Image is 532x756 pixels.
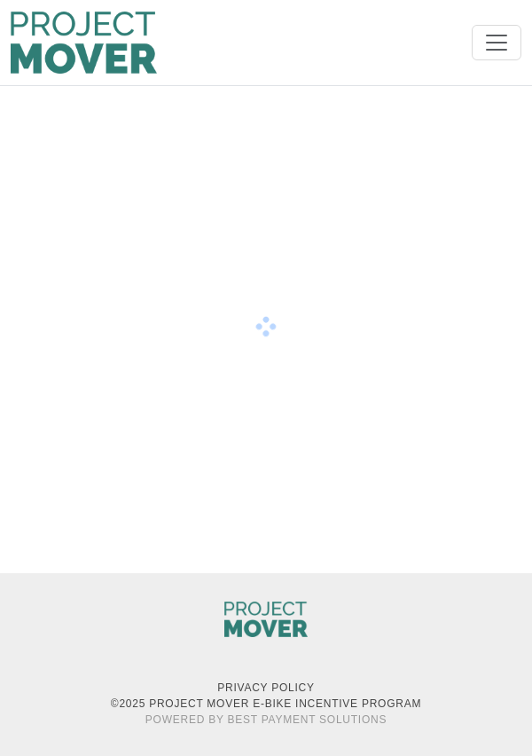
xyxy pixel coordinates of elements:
a: Privacy Policy [217,681,314,694]
img: Columbus City Council [224,602,308,637]
img: Program logo [11,12,157,74]
button: Toggle navigation [472,25,521,60]
p: © 2025 Project MOVER E-Bike Incentive Program [18,696,514,712]
a: Powered By Best Payment Solutions [145,713,387,726]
